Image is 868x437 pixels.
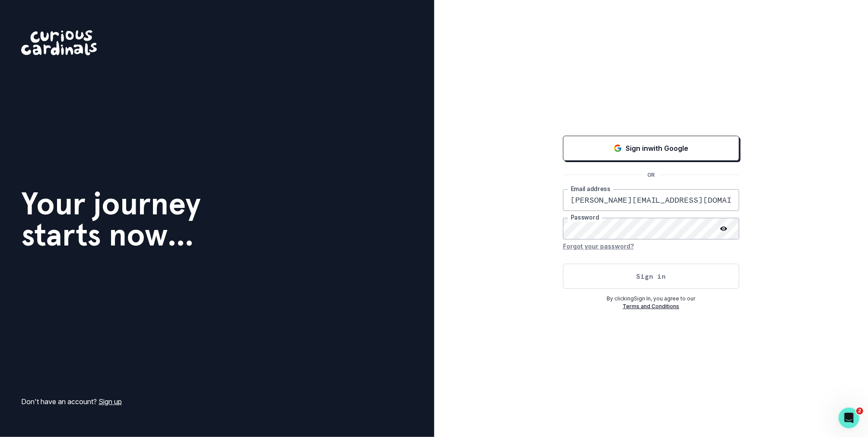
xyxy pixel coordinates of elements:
[99,397,122,406] a: Sign up
[626,143,688,153] p: Sign in with Google
[21,30,97,55] img: Curious Cardinals Logo
[21,396,122,407] p: Don't have an account?
[623,303,679,309] a: Terms and Conditions
[642,171,660,179] p: OR
[563,136,739,161] button: Sign in with Google (GSuite)
[563,295,739,303] p: By clicking Sign In , you agree to our
[563,264,739,289] button: Sign in
[21,188,201,250] h1: Your journey starts now...
[839,408,859,428] iframe: Intercom live chat
[563,239,634,253] button: Forgot your password?
[856,408,863,415] span: 2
